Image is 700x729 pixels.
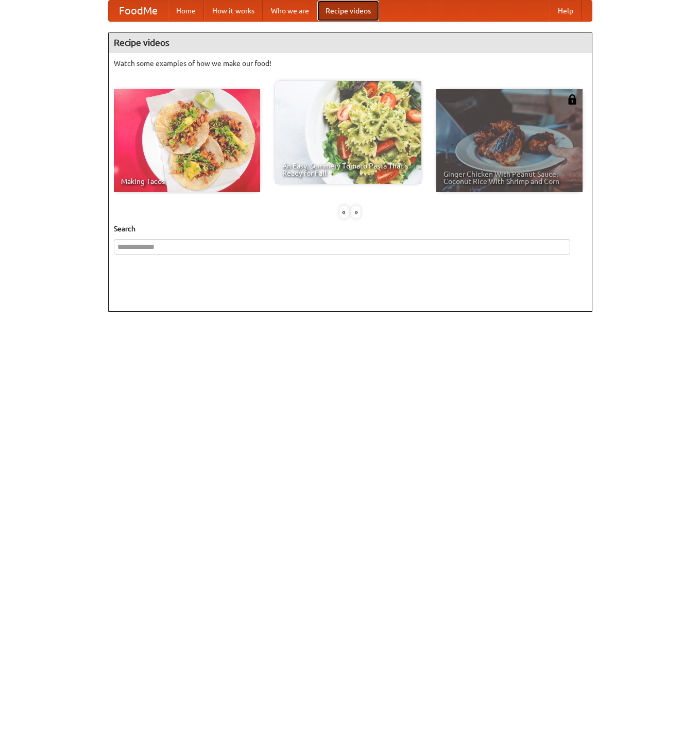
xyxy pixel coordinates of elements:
a: FoodMe [109,1,168,21]
a: How it works [204,1,263,21]
span: Making Tacos [121,178,253,185]
a: Making Tacos [114,89,260,192]
a: Help [550,1,582,21]
a: Home [168,1,204,21]
div: « [339,206,349,218]
p: Watch some examples of how we make our food! [114,58,587,69]
img: 483408.png [567,94,577,105]
a: Recipe videos [317,1,379,21]
a: Who we are [263,1,317,21]
span: An Easy, Summery Tomato Pasta That's Ready for Fall [282,162,414,177]
a: An Easy, Summery Tomato Pasta That's Ready for Fall [275,81,421,184]
h5: Search [114,224,587,234]
div: » [351,206,361,218]
h4: Recipe videos [109,32,592,53]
